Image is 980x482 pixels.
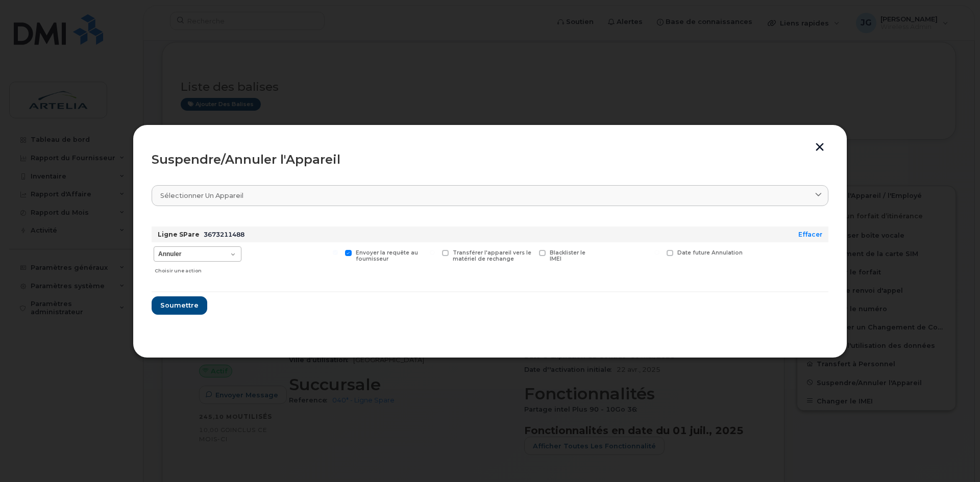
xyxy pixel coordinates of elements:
[160,191,243,200] span: Sélectionner un appareil
[430,250,435,255] input: Transférer l'appareil vers le matériel de rechange
[453,249,531,263] span: Transférer l'appareil vers le matériel de rechange
[158,231,200,238] strong: Ligne SPare
[333,250,338,255] input: Envoyer la requête au fournisseur
[204,231,244,238] span: 3673211488
[160,300,199,310] span: Soumettre
[550,249,585,263] span: Blacklister le IMEI
[356,249,418,263] span: Envoyer la requête au fournisseur
[654,250,659,255] input: Date future Annulation
[152,185,828,206] a: Sélectionner un appareil
[155,263,241,275] div: Choisir une action
[527,250,532,255] input: Blacklister le IMEI
[152,154,828,166] div: Suspendre/Annuler l'Appareil
[798,231,822,238] a: Effacer
[677,249,743,256] span: Date future Annulation
[152,296,207,315] button: Soumettre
